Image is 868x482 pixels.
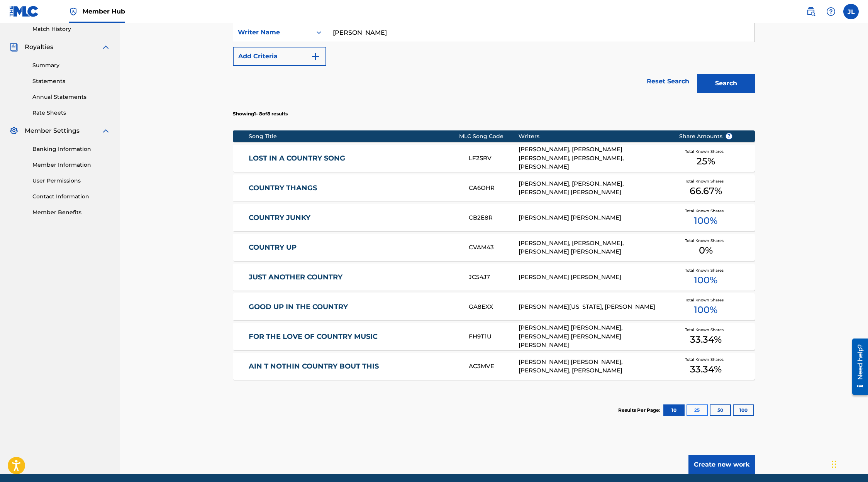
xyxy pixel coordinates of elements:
a: Banking Information [32,145,110,153]
div: [PERSON_NAME][US_STATE], [PERSON_NAME] [519,303,667,311]
img: search [806,7,815,16]
img: Top Rightsholder [69,7,78,16]
button: Create new work [688,455,755,474]
div: JC54J7 [469,273,518,282]
div: CVAM43 [469,243,518,252]
div: AC3MVE [469,362,518,371]
a: JUST ANOTHER COUNTRY [249,273,459,282]
div: [PERSON_NAME] [PERSON_NAME] [519,273,667,282]
div: [PERSON_NAME] [PERSON_NAME] [519,213,667,222]
span: Member Settings [25,126,80,135]
img: expand [101,126,110,135]
iframe: Resource Center [846,336,868,398]
button: Search [697,74,755,93]
a: User Permissions [32,177,110,185]
div: Writer Name [238,28,307,37]
div: Help [823,4,839,19]
div: CA6OHR [469,184,518,193]
a: Match History [32,25,110,33]
a: GOOD UP IN THE COUNTRY [249,303,459,311]
span: 25 % [697,154,715,168]
a: Summary [32,61,110,69]
span: Total Known Shares [685,327,727,333]
button: Add Criteria [233,47,326,66]
span: Total Known Shares [685,357,727,362]
span: ? [726,133,732,139]
span: Total Known Shares [685,178,727,184]
a: Public Search [803,4,819,19]
p: Showing 1 - 8 of 8 results [233,110,288,117]
span: 100 % [694,273,717,287]
span: Total Known Shares [685,297,727,303]
span: 66.67 % [690,184,722,198]
div: User Menu [843,4,859,19]
button: 100 [733,404,754,416]
iframe: Chat Widget [829,445,868,482]
img: MLC Logo [9,6,39,17]
div: FH9T1U [469,332,518,341]
div: [PERSON_NAME], [PERSON_NAME], [PERSON_NAME] [PERSON_NAME] [519,239,667,256]
p: Results Per Page: [618,407,662,414]
div: GA8EXX [469,303,518,311]
span: Royalties [25,42,53,52]
span: Total Known Shares [685,208,727,214]
a: Reset Search [643,73,693,90]
a: COUNTRY JUNKY [249,213,459,222]
a: Rate Sheets [32,109,110,117]
img: Member Settings [9,126,19,135]
img: help [826,7,836,16]
a: COUNTRY UP [249,243,459,252]
span: Member Hub [83,7,125,16]
span: Share Amounts [679,132,732,140]
img: Royalties [9,42,19,52]
span: 100 % [694,303,717,317]
a: LOST IN A COUNTRY SONG [249,154,459,163]
button: 50 [710,404,731,416]
a: Statements [32,77,110,85]
a: Member Benefits [32,208,110,216]
span: 33.34 % [690,333,722,347]
a: FOR THE LOVE OF COUNTRY MUSIC [249,332,459,341]
img: 9d2ae6d4665cec9f34b9.svg [311,52,320,61]
div: CB2E8R [469,213,518,222]
div: Writers [519,132,667,140]
button: 25 [687,404,708,416]
div: Song Title [249,132,459,140]
div: [PERSON_NAME] [PERSON_NAME], [PERSON_NAME], [PERSON_NAME] [519,358,667,375]
span: 0 % [699,244,713,257]
span: Total Known Shares [685,238,727,244]
a: AIN T NOTHIN COUNTRY BOUT THIS [249,362,459,371]
span: 33.34 % [690,362,722,376]
div: Drag [832,453,836,476]
button: 10 [663,404,685,416]
a: Contact Information [32,193,110,201]
a: COUNTRY THANGS [249,184,459,193]
span: Total Known Shares [685,267,727,273]
a: Annual Statements [32,93,110,101]
a: Member Information [32,161,110,169]
div: [PERSON_NAME] [PERSON_NAME], [PERSON_NAME] [PERSON_NAME] [PERSON_NAME] [519,323,667,350]
div: MLC Song Code [459,132,519,140]
div: [PERSON_NAME], [PERSON_NAME] [PERSON_NAME], [PERSON_NAME], [PERSON_NAME] [519,145,667,171]
img: expand [101,42,110,52]
span: Total Known Shares [685,149,727,154]
div: [PERSON_NAME], [PERSON_NAME], [PERSON_NAME] [PERSON_NAME] [519,179,667,197]
span: 100 % [694,214,717,228]
div: LF2SRV [469,154,518,163]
